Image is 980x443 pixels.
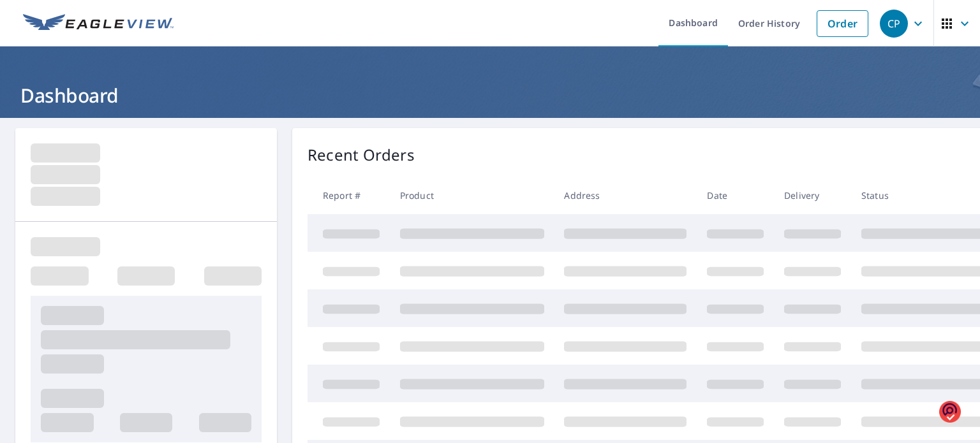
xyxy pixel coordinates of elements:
[390,177,554,214] th: Product
[817,10,868,37] a: Order
[774,177,851,214] th: Delivery
[880,10,908,38] div: CP
[554,177,697,214] th: Address
[15,82,965,108] h1: Dashboard
[308,143,415,166] p: Recent Orders
[23,14,174,33] img: EV Logo
[939,400,961,424] img: o1IwAAAABJRU5ErkJggg==
[308,177,390,214] th: Report #
[697,177,774,214] th: Date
